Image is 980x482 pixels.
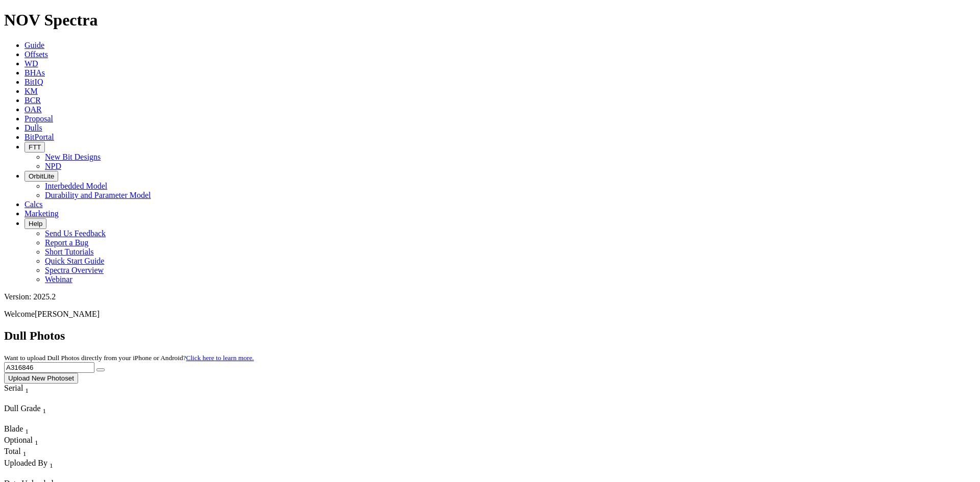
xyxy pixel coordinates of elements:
[43,404,46,413] span: Sort None
[45,238,88,247] a: Report a Bug
[25,424,29,433] span: Sort None
[24,41,44,49] a: Guide
[24,218,46,229] button: Help
[4,424,23,433] span: Blade
[4,459,101,479] div: Sort None
[4,373,78,384] button: Upload New Photoset
[50,462,53,469] sub: 1
[35,310,100,318] span: [PERSON_NAME]
[4,424,40,436] div: Sort None
[4,329,976,343] h2: Dull Photos
[4,395,47,404] div: Column Menu
[24,87,38,95] a: KM
[50,459,53,467] span: Sort None
[4,11,976,30] h1: NOV Spectra
[45,229,106,238] a: Send Us Feedback
[4,459,47,467] span: Uploaded By
[4,404,41,413] span: Dull Grade
[24,142,45,153] button: FTT
[4,354,254,362] small: Want to upload Dull Photos directly from your iPhone or Android?
[45,247,94,256] a: Short Tutorials
[29,172,54,180] span: OrbitLite
[23,447,27,455] span: Sort None
[45,182,107,190] a: Interbedded Model
[43,407,46,415] sub: 1
[29,143,41,151] span: FTT
[4,447,40,458] div: Total Sort None
[4,436,33,444] span: Optional
[4,415,76,424] div: Column Menu
[4,404,76,415] div: Dull Grade Sort None
[23,450,27,458] sub: 1
[24,171,58,182] button: OrbitLite
[45,257,104,265] a: Quick Start Guide
[24,114,53,123] a: Proposal
[186,354,254,362] a: Click here to learn more.
[45,266,104,274] a: Spectra Overview
[35,436,38,444] span: Sort None
[4,447,21,455] span: Total
[24,50,48,59] a: Offsets
[25,427,29,435] sub: 1
[45,191,151,199] a: Durability and Parameter Model
[4,424,40,436] div: Blade Sort None
[24,96,41,105] a: BCR
[4,292,976,301] div: Version: 2025.2
[45,162,61,170] a: NPD
[29,220,42,227] span: Help
[4,436,40,447] div: Optional Sort None
[4,404,76,424] div: Sort None
[4,362,94,373] input: Search Serial Number
[24,209,59,218] a: Marketing
[24,200,43,209] a: Calcs
[24,123,42,132] a: Dulls
[4,459,101,470] div: Uploaded By Sort None
[24,68,45,77] a: BHAs
[45,275,72,284] a: Webinar
[4,384,23,392] span: Serial
[24,105,42,114] a: OAR
[25,384,29,392] span: Sort None
[4,310,976,319] p: Welcome
[4,384,47,404] div: Sort None
[24,133,54,141] a: BitPortal
[45,153,101,161] a: New Bit Designs
[4,436,40,447] div: Sort None
[4,384,47,395] div: Serial Sort None
[35,439,38,446] sub: 1
[4,447,40,458] div: Sort None
[4,470,101,479] div: Column Menu
[24,59,38,68] a: WD
[25,387,29,394] sub: 1
[24,78,43,86] a: BitIQ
